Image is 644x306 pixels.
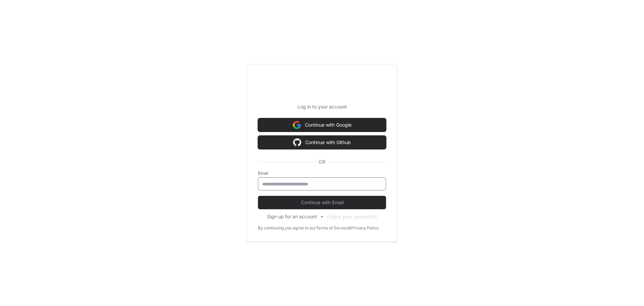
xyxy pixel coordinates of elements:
button: Continue with Github [258,136,386,149]
button: Sign up for an account [267,213,317,220]
p: Log in to your account [258,103,386,110]
span: OR [316,159,328,165]
a: Privacy Policy. [351,225,379,231]
span: Continue with Email [258,199,386,206]
div: & [348,225,351,231]
a: Terms of Service [316,225,348,231]
label: Email [258,171,386,176]
div: By continuing you agree to our [258,225,316,231]
button: Forgot your password? [327,213,377,220]
button: Continue with Email [258,196,386,209]
img: Sign in with google [293,118,301,132]
button: Continue with Google [258,118,386,132]
img: Sign in with google [293,136,301,149]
